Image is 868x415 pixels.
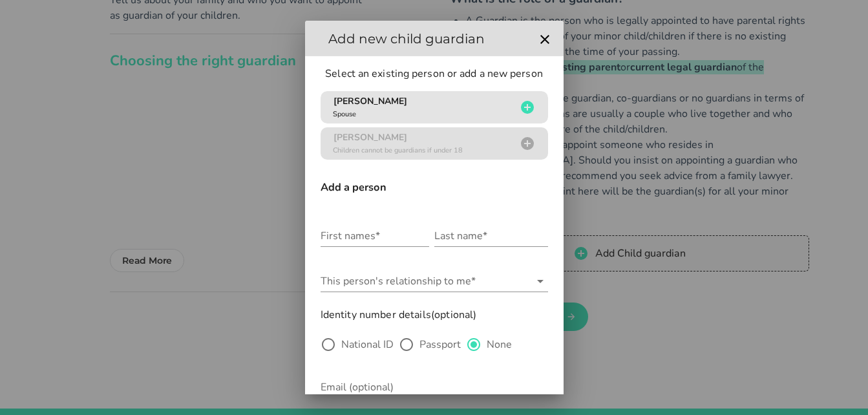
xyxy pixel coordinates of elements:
label: Passport [419,338,461,351]
label: None [487,338,512,351]
label: National ID [341,338,394,351]
span: Spouse [333,109,356,119]
h2: Add new child guardian [315,28,533,49]
p: Select an existing person or add a new person [321,67,548,81]
span: [PERSON_NAME] [333,95,407,107]
div: This person's relationship to me* [321,271,548,292]
label: Identity number details(optional) [321,306,477,324]
h3: Add a person [321,180,548,195]
button: [PERSON_NAME] Spouse [321,91,548,123]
